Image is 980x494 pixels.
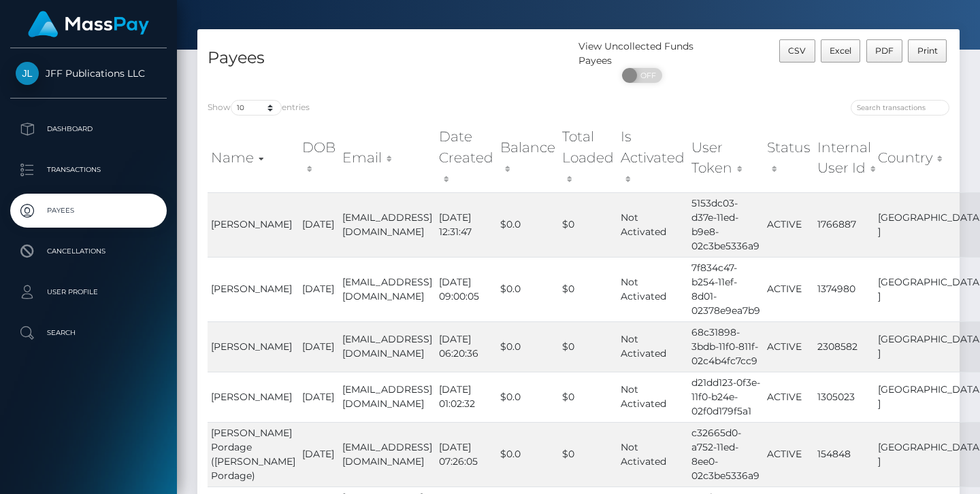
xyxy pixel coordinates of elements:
td: 2308582 [814,321,875,372]
span: CSV [788,46,806,56]
td: $0 [559,422,617,487]
td: $0 [559,257,617,321]
h4: Payees [208,46,568,70]
th: Status: activate to sort column ascending [764,123,814,192]
td: [DATE] [299,257,339,321]
th: User Token: activate to sort column ascending [688,123,764,192]
a: Search [10,316,167,350]
td: [DATE] [299,321,339,372]
td: [EMAIL_ADDRESS][DOMAIN_NAME] [339,321,436,372]
td: $0.0 [497,257,559,321]
td: [EMAIL_ADDRESS][DOMAIN_NAME] [339,422,436,487]
td: [PERSON_NAME] [208,321,299,372]
td: Not Activated [617,257,688,321]
p: Search [16,323,161,343]
td: [EMAIL_ADDRESS][DOMAIN_NAME] [339,192,436,257]
td: [DATE] 06:20:36 [436,321,497,372]
td: $0.0 [497,321,559,372]
span: PDF [875,46,894,56]
td: [PERSON_NAME] [208,372,299,422]
p: Transactions [16,160,161,180]
a: Transactions [10,153,167,187]
td: ACTIVE [764,257,814,321]
td: 1766887 [814,192,875,257]
span: Excel [830,46,851,56]
th: Name: activate to sort column ascending [208,123,299,192]
td: [DATE] 07:26:05 [436,422,497,487]
td: [DATE] [299,192,339,257]
a: User Profile [10,275,167,309]
td: [DATE] [299,422,339,487]
th: DOB: activate to sort column ascending [299,123,339,192]
img: MassPay Logo [28,11,149,37]
td: $0.0 [497,372,559,422]
td: [EMAIL_ADDRESS][DOMAIN_NAME] [339,257,436,321]
td: d21dd123-0f3e-11f0-b24e-02f0d179f5a1 [688,372,764,422]
td: Not Activated [617,321,688,372]
td: $0 [559,372,617,422]
span: OFF [630,68,664,83]
td: [DATE] 01:02:32 [436,372,497,422]
td: [PERSON_NAME] [208,192,299,257]
td: c32665d0-a752-11ed-8ee0-02c3be5336a9 [688,422,764,487]
td: 7f834c47-b254-11ef-8d01-02378e9ea7b9 [688,257,764,321]
td: [DATE] 09:00:05 [436,257,497,321]
p: Payees [16,200,161,221]
td: $0.0 [497,422,559,487]
td: [PERSON_NAME] [208,257,299,321]
td: $0.0 [497,192,559,257]
button: CSV [779,39,815,63]
th: Internal User Id: activate to sort column ascending [814,123,875,192]
span: JFF Publications LLC [10,67,167,80]
td: [DATE] [299,372,339,422]
button: Excel [821,39,861,63]
p: Dashboard [16,119,161,139]
th: Is Activated: activate to sort column ascending [617,123,688,192]
td: 154848 [814,422,875,487]
td: 1374980 [814,257,875,321]
td: ACTIVE [764,422,814,487]
span: Print [917,46,938,56]
td: $0 [559,192,617,257]
td: [PERSON_NAME] Pordage ([PERSON_NAME] Pordage) [208,422,299,487]
td: [DATE] 12:31:47 [436,192,497,257]
td: Not Activated [617,422,688,487]
td: $0 [559,321,617,372]
label: Show entries [208,100,310,116]
td: [EMAIL_ADDRESS][DOMAIN_NAME] [339,372,436,422]
td: ACTIVE [764,192,814,257]
a: Cancellations [10,234,167,268]
th: Email: activate to sort column ascending [339,123,436,192]
a: Dashboard [10,112,167,146]
th: Date Created: activate to sort column ascending [436,123,497,192]
td: Not Activated [617,372,688,422]
td: ACTIVE [764,372,814,422]
td: 5153dc03-d37e-11ed-b9e8-02c3be5336a9 [688,192,764,257]
td: 1305023 [814,372,875,422]
p: Cancellations [16,241,161,262]
button: Print [908,39,947,63]
th: Total Loaded: activate to sort column ascending [559,123,617,192]
td: 68c31898-3bdb-11f0-811f-02c4b4fc7cc9 [688,321,764,372]
td: Not Activated [617,192,688,257]
td: ACTIVE [764,321,814,372]
button: PDF [866,39,903,63]
input: Search transactions [851,100,949,116]
a: Payees [10,194,167,228]
select: Showentries [231,100,282,116]
p: User Profile [16,282,161,302]
img: JFF Publications LLC [16,62,39,85]
div: View Uncollected Funds Payees [578,39,706,68]
th: Balance: activate to sort column ascending [497,123,559,192]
